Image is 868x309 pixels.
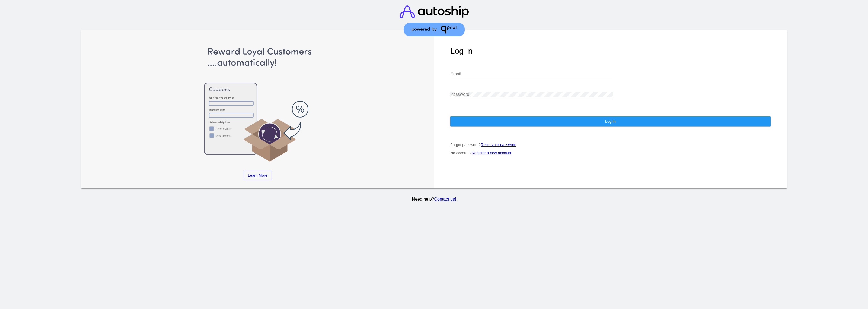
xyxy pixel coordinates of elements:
span: Learn More [248,173,267,178]
a: Reset your password [481,143,516,147]
p: No account? [450,151,771,155]
p: Forgot password? [450,143,771,147]
span: Log In [605,119,616,124]
a: Register a new account [472,151,511,155]
h1: Log In [450,46,771,56]
button: Log In [450,116,771,126]
a: Learn More [244,171,272,180]
p: Need help? [80,197,788,202]
img: Apply Coupons Automatically to Scheduled Orders with QPilot [97,46,418,162]
input: Email [450,72,613,77]
a: Contact us! [434,197,456,201]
